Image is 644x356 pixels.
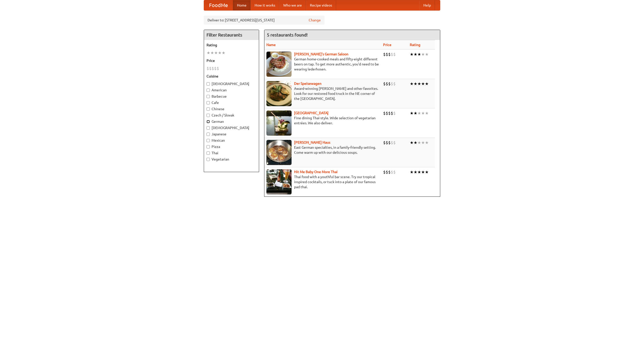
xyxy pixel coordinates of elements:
li: ★ [214,50,218,56]
input: Cafe [207,101,210,104]
li: $ [386,52,388,57]
input: German [207,120,210,123]
img: speisewagen.jpg [266,81,292,106]
li: $ [391,81,393,87]
label: American [207,88,256,93]
a: FoodMe [204,0,233,10]
li: ★ [414,110,417,116]
li: $ [383,110,386,116]
li: $ [386,140,388,145]
label: Vegetarian [207,157,256,162]
h5: Cuisine [207,74,256,79]
a: Der Speisewagen [294,82,321,86]
input: Mexican [207,139,210,142]
li: $ [386,110,388,116]
a: [PERSON_NAME] Haus [294,140,330,144]
input: Barbecue [207,95,210,98]
p: Award-winning [PERSON_NAME] and other favorites. Look for our restored food truck in the NE corne... [266,86,379,101]
li: $ [388,81,391,87]
label: Chinese [207,106,256,111]
img: babythai.jpg [266,169,292,194]
li: ★ [417,110,421,116]
li: ★ [425,52,429,57]
img: satay.jpg [266,110,292,136]
p: East German specialties, in a family-friendly setting. Come warm up with our delicious soups. [266,145,379,155]
li: $ [388,52,391,57]
li: ★ [425,169,429,175]
img: esthers.jpg [266,52,292,77]
label: Pizza [207,144,256,149]
li: ★ [410,52,414,57]
a: Rating [410,43,420,47]
li: $ [393,169,396,175]
input: [DEMOGRAPHIC_DATA] [207,126,210,130]
a: Change [309,18,321,23]
input: American [207,89,210,92]
li: ★ [207,50,210,56]
li: ★ [410,169,414,175]
input: Japanese [207,133,210,136]
li: $ [383,52,386,57]
li: ★ [414,81,417,87]
h5: Rating [207,43,256,48]
h4: Filter Restaurants [204,30,259,40]
li: $ [388,140,391,145]
li: $ [388,169,391,175]
li: ★ [410,81,414,87]
a: Price [383,43,391,47]
li: ★ [425,140,429,145]
p: German home-cooked meals and fifty-eight different beers on tap. To get more authentic, you'd nee... [266,57,379,72]
li: ★ [410,140,414,145]
li: $ [388,110,391,116]
input: Pizza [207,145,210,148]
a: Hit Me Baby One More Thai [294,170,338,174]
label: Czech / Slovak [207,113,256,118]
a: Help [419,0,435,10]
label: Mexican [207,138,256,143]
li: $ [393,140,396,145]
li: ★ [421,81,425,87]
p: Thai food with a youthful bar scene. Try our tropical inspired cocktails, or tuck into a plate of... [266,174,379,189]
li: ★ [210,50,214,56]
input: Vegetarian [207,158,210,161]
li: ★ [421,52,425,57]
li: $ [214,66,217,71]
li: $ [393,52,396,57]
li: ★ [421,140,425,145]
li: $ [386,81,388,87]
label: Barbecue [207,94,256,99]
li: ★ [414,169,417,175]
p: Fine dining Thai-style. Wide selection of vegetarian entrées. We also deliver. [266,115,379,126]
li: ★ [417,81,421,87]
li: $ [393,110,396,116]
li: ★ [417,169,421,175]
a: [PERSON_NAME]'s German Saloon [294,52,348,56]
a: Name [266,43,276,47]
a: [GEOGRAPHIC_DATA] [294,111,329,115]
li: $ [391,110,393,116]
li: ★ [218,50,222,56]
li: $ [209,66,212,71]
h5: Price [207,58,256,63]
a: Home [233,0,251,10]
li: $ [391,140,393,145]
li: $ [383,169,386,175]
li: ★ [417,140,421,145]
ng-pluralize: 5 restaurants found! [267,32,308,37]
a: How it works [251,0,279,10]
li: ★ [425,81,429,87]
label: Thai [207,150,256,155]
li: $ [391,52,393,57]
input: Czech / Slovak [207,114,210,117]
li: ★ [421,169,425,175]
label: German [207,119,256,124]
li: $ [207,66,209,71]
li: ★ [414,52,417,57]
li: ★ [410,110,414,116]
li: $ [217,66,219,71]
li: ★ [417,52,421,57]
li: $ [386,169,388,175]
